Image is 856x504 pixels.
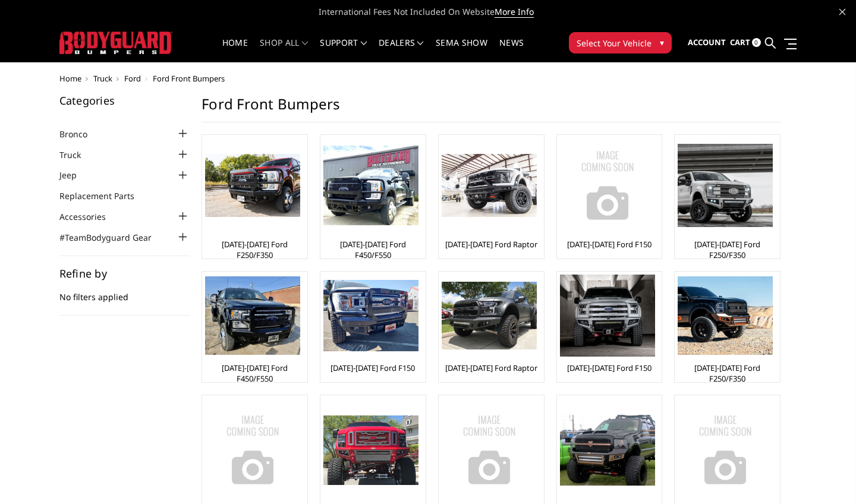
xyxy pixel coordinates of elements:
a: No Image [442,398,541,502]
a: Truck [93,73,112,84]
a: Truck [59,149,96,161]
img: No Image [678,402,773,497]
a: Home [59,73,81,84]
a: Ford [124,73,141,84]
a: [DATE]-[DATE] Ford F450/F550 [323,239,423,260]
img: No Image [205,402,300,497]
a: Home [222,39,248,62]
span: Ford Front Bumpers [153,73,225,84]
a: Jeep [59,169,92,181]
a: Support [320,39,367,62]
a: #TeamBodyguard Gear [59,231,166,244]
a: Cart 0 [730,27,761,59]
a: [DATE]-[DATE] Ford F250/F350 [678,239,777,260]
a: More Info [495,6,534,18]
h1: Ford Front Bumpers [202,95,782,122]
img: No Image [442,402,537,497]
span: Cart [730,37,750,48]
a: SEMA Show [436,39,487,62]
a: [DATE]-[DATE] Ford Raptor [445,363,537,373]
a: shop all [260,39,308,62]
img: BODYGUARD BUMPERS [59,31,172,53]
a: [DATE]-[DATE] Ford Raptor [445,239,537,250]
a: No Image [560,138,659,233]
a: No Image [205,398,304,502]
a: [DATE]-[DATE] Ford F250/F350 [205,239,304,260]
h5: Categories [59,95,190,106]
a: News [499,39,524,62]
a: [DATE]-[DATE] Ford F150 [567,239,652,250]
span: 0 [752,38,761,47]
img: No Image [560,138,655,233]
button: Select Your Vehicle [569,32,672,53]
span: Account [688,37,726,48]
span: ▾ [660,36,664,49]
h5: Refine by [59,268,190,279]
a: [DATE]-[DATE] Ford F450/F550 [205,363,304,384]
span: Select Your Vehicle [577,37,652,49]
a: Replacement Parts [59,190,149,202]
a: Bronco [59,128,102,140]
a: Dealers [379,39,424,62]
a: Accessories [59,210,121,223]
a: [DATE]-[DATE] Ford F150 [331,363,415,373]
div: No filters applied [59,268,190,316]
a: [DATE]-[DATE] Ford F250/F350 [678,363,777,384]
a: [DATE]-[DATE] Ford F150 [567,363,652,373]
a: Account [688,27,726,59]
a: No Image [678,398,777,502]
